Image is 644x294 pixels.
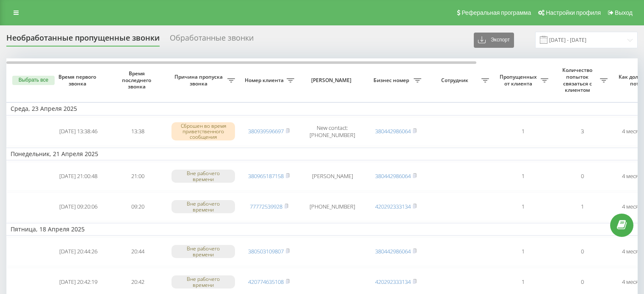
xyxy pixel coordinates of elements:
a: 420292333134 [375,203,411,210]
td: [DATE] 21:00:48 [49,162,108,191]
td: 3 [553,117,612,146]
td: New contact: [PHONE_NUMBER] [299,117,366,146]
div: Вне рабочего времени [171,200,235,213]
button: Выбрать все [12,76,55,85]
a: 380442986064 [375,172,411,180]
div: Вне рабочего времени [171,275,235,288]
div: Необработанные пропущенные звонки [6,33,160,47]
a: 77772539928 [250,203,282,210]
span: Реферальная программа [462,9,531,16]
td: 1 [493,162,553,191]
td: 13:38 [108,117,167,146]
span: Номер клиента [243,77,287,84]
span: Пропущенных от клиента [498,74,541,87]
td: [PERSON_NAME] [299,162,366,191]
td: 0 [553,237,612,266]
a: 380442986064 [375,247,411,255]
div: Сброшен во время приветственного сообщения [171,122,235,141]
span: Сотрудник [430,77,481,84]
a: 380442986064 [375,127,411,135]
td: 1 [493,237,553,266]
td: [PHONE_NUMBER] [299,192,366,221]
td: [DATE] 13:38:46 [49,117,108,146]
a: 380503109807 [248,247,284,255]
td: [DATE] 09:20:06 [49,192,108,221]
td: 09:20 [108,192,167,221]
div: Вне рабочего времени [171,245,235,258]
span: [PERSON_NAME] [306,77,359,84]
td: 21:00 [108,162,167,191]
td: 20:44 [108,237,167,266]
td: 0 [553,162,612,191]
td: [DATE] 20:44:26 [49,237,108,266]
span: Выход [615,9,633,16]
span: Время первого звонка [55,74,101,87]
a: 380939596697 [248,127,284,135]
div: Вне рабочего времени [171,170,235,182]
a: 420292333134 [375,278,411,286]
a: 380965187158 [248,172,284,180]
td: 1 [553,192,612,221]
div: Обработанные звонки [170,33,254,47]
button: Экспорт [474,33,514,48]
span: Причина пропуска звонка [171,74,227,87]
span: Время последнего звонка [115,70,160,90]
span: Настройки профиля [546,9,601,16]
span: Бизнес номер [370,77,414,84]
a: 420774635108 [248,278,284,286]
td: 1 [493,192,553,221]
span: Количество попыток связаться с клиентом [557,67,600,93]
td: 1 [493,117,553,146]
